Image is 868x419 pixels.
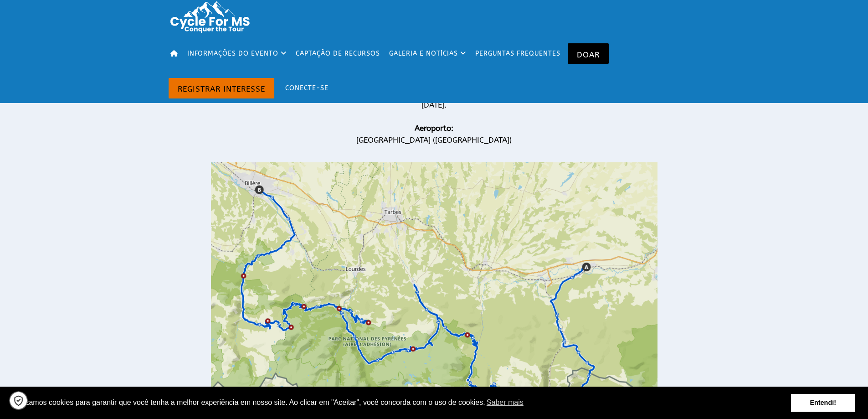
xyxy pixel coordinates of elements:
a: Registrar interesse [169,78,274,98]
font: [GEOGRAPHIC_DATA] ([GEOGRAPHIC_DATA]) [356,135,512,145]
a: Conecte-se [277,73,332,103]
font: Entendi! [810,399,836,406]
font: Utilizamos cookies para garantir que você tenha a melhor experiência em nosso site. Ao clicar em ... [13,398,485,406]
a: Configurações de cookies [9,391,28,410]
a: saiba mais sobre cookies [485,396,525,409]
a: Perguntas frequentes [473,34,564,73]
a: Captação de recursos [293,34,384,73]
a: Galeria e notícias [386,34,470,73]
font: [DATE]. [421,100,447,109]
font: Registrar interesse [178,84,265,93]
font: Saber mais [487,398,524,406]
font: Conecte-se [285,84,329,92]
font: Aeroporto: [415,124,453,133]
font: Doar [577,50,600,59]
a: dispensar mensagem de cookie [791,394,855,412]
font: Perguntas frequentes [475,50,560,57]
font: Galeria e notícias [389,50,458,57]
font: Captação de recursos [296,50,380,57]
a: Informações do evento [185,34,290,73]
font: Informações do evento [187,50,278,57]
a: Doar [568,43,609,64]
